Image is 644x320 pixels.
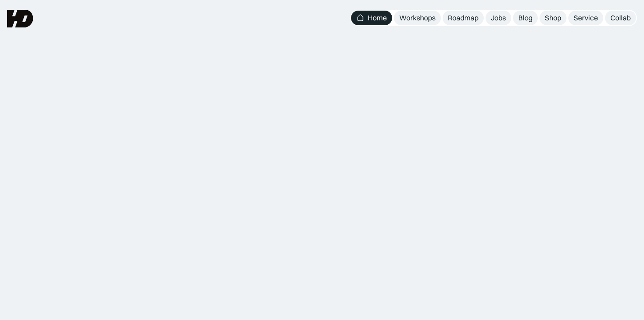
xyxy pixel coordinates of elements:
[399,13,436,23] div: Workshops
[443,11,484,25] a: Roadmap
[448,13,478,23] div: Roadmap
[486,11,511,25] a: Jobs
[568,11,603,25] a: Service
[610,13,631,23] div: Collab
[491,13,506,23] div: Jobs
[518,13,532,23] div: Blog
[513,11,538,25] a: Blog
[605,11,636,25] a: Collab
[540,11,567,25] a: Shop
[351,11,392,25] a: Home
[368,13,387,23] div: Home
[545,13,561,23] div: Shop
[394,11,441,25] a: Workshops
[574,13,598,23] div: Service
